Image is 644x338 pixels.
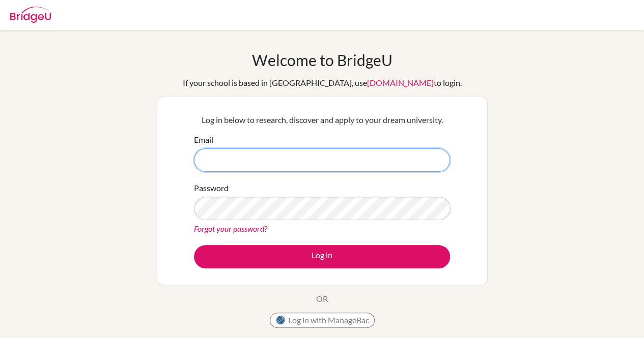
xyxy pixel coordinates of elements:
[194,245,450,268] button: Log in
[252,51,393,69] h1: Welcome to BridgeU
[183,77,462,89] div: If your school is based in [GEOGRAPHIC_DATA], use to login.
[194,182,229,194] label: Password
[316,293,328,305] p: OR
[270,313,375,328] button: Log in with ManageBac
[194,134,213,146] label: Email
[194,114,450,126] p: Log in below to research, discover and apply to your dream university.
[10,7,51,23] img: Bridge-U
[194,224,267,233] a: Forgot your password?
[367,78,434,87] a: [DOMAIN_NAME]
